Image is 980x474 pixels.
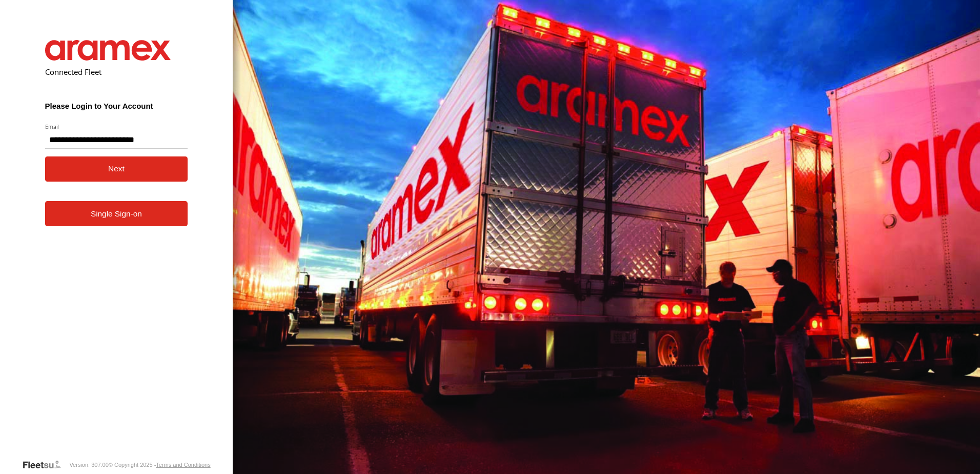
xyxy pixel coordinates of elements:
[109,462,211,468] div: © Copyright 2025 -
[45,67,188,77] h2: Connected Fleet
[45,201,188,226] a: Single Sign-on
[69,462,108,468] div: Version: 307.00
[45,156,188,182] button: Next
[22,460,69,470] a: Visit our Website
[156,462,210,468] a: Terms and Conditions
[45,40,171,61] img: Aramex
[45,123,188,130] label: Email
[45,102,188,110] h3: Please Login to Your Account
